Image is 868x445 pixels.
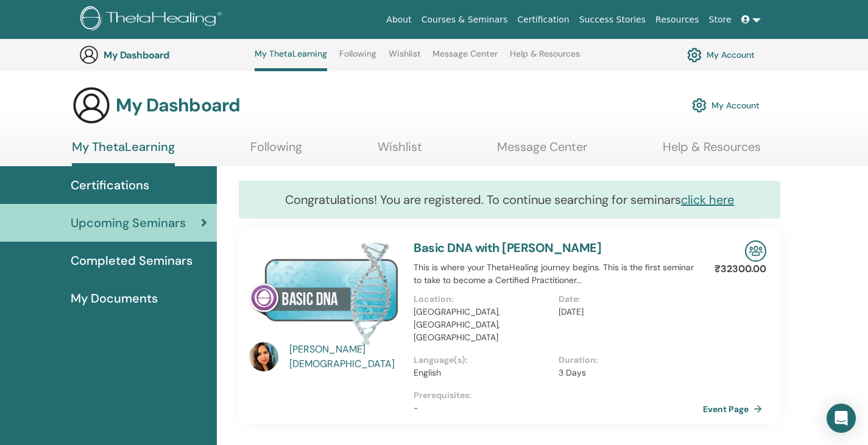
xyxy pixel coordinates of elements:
h3: My Dashboard [104,49,225,61]
a: Help & Resources [510,49,580,68]
p: This is where your ThetaHealing journey begins. This is the first seminar to take to become a Cer... [414,261,703,287]
img: generic-user-icon.jpg [72,86,111,125]
a: My ThetaLearning [72,139,175,166]
p: [GEOGRAPHIC_DATA], [GEOGRAPHIC_DATA], [GEOGRAPHIC_DATA] [414,306,551,344]
a: Following [339,49,376,68]
a: Store [704,9,736,31]
a: Event Page [703,400,767,418]
span: Upcoming Seminars [71,214,186,232]
img: In-Person Seminar [745,240,766,262]
p: 3 Days [559,366,696,379]
p: Date : [559,293,696,306]
img: logo.png [80,6,226,33]
a: click here [681,192,734,208]
a: Help & Resources [663,139,761,163]
img: cog.svg [687,44,702,65]
p: Duration : [559,354,696,366]
p: Location : [414,293,551,306]
a: Certification [512,9,574,31]
a: Courses & Seminars [417,9,513,31]
a: My ThetaLearning [255,49,327,71]
a: Wishlist [389,49,421,68]
a: Message Center [432,49,498,68]
a: About [381,9,416,31]
p: ₹32300.00 [715,262,766,276]
a: Message Center [497,139,587,163]
a: My Account [692,92,760,119]
span: Certifications [71,176,149,194]
img: default.jpg [249,342,278,371]
img: generic-user-icon.jpg [79,45,99,65]
a: Basic DNA with [PERSON_NAME] [414,240,601,256]
p: - [414,402,703,415]
span: My Documents [71,289,158,307]
a: [PERSON_NAME] [DEMOGRAPHIC_DATA] [289,342,402,371]
div: Congratulations! You are registered. To continue searching for seminars [239,181,780,219]
a: Following [250,139,302,163]
p: English [414,366,551,379]
img: cog.svg [692,95,707,116]
a: My Account [687,44,755,65]
span: Completed Seminars [71,251,192,270]
p: [DATE] [559,306,696,318]
h3: My Dashboard [116,94,240,116]
a: Success Stories [574,9,651,31]
div: Open Intercom Messenger [827,404,856,433]
a: Resources [651,9,704,31]
img: Basic DNA [249,240,399,346]
a: Wishlist [378,139,422,163]
p: Language(s) : [414,354,551,366]
p: Prerequisites : [414,389,703,402]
